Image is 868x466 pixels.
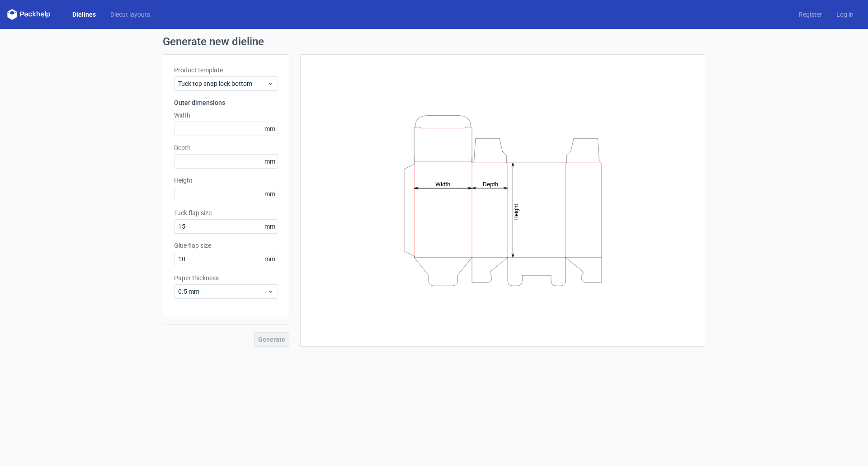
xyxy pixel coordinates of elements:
label: Paper thickness [174,273,278,282]
a: Dielines [65,10,103,19]
h3: Outer dimensions [174,98,278,107]
label: Height [174,176,278,185]
label: Width [174,111,278,120]
tspan: Width [435,180,450,187]
span: mm [262,220,278,233]
a: Log in [829,10,861,19]
span: mm [262,155,278,168]
tspan: Height [513,203,519,220]
span: mm [262,252,278,266]
label: Product template [174,66,278,75]
a: Diecut layouts [103,10,157,19]
label: Tuck flap size [174,208,278,217]
a: Register [792,10,829,19]
tspan: Depth [483,180,498,187]
h1: Generate new dieline [163,36,705,47]
span: mm [262,122,278,136]
span: mm [262,187,278,201]
label: Glue flap size [174,241,278,250]
span: 0.5 mm [178,287,267,296]
span: Tuck top snap lock bottom [178,79,267,88]
label: Depth [174,143,278,152]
